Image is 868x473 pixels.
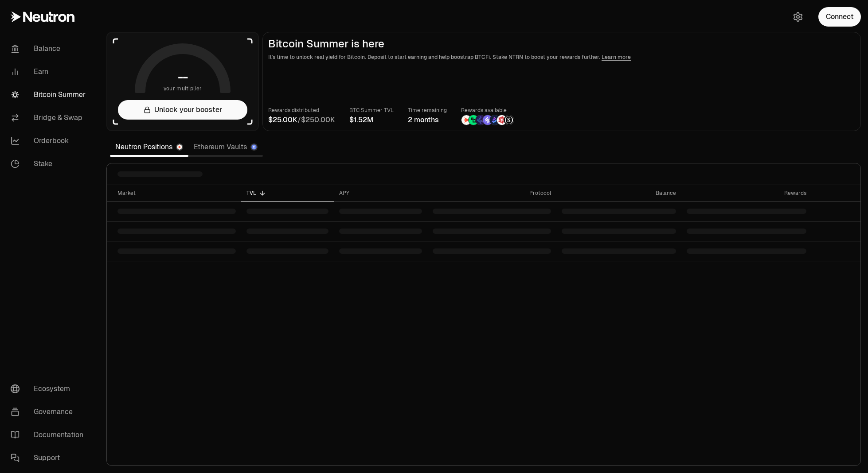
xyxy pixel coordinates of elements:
img: Bedrock Diamonds [490,115,500,125]
a: Orderbook [4,129,96,152]
a: Bridge & Swap [4,106,96,129]
h1: -- [178,70,188,84]
a: Neutron Positions [110,138,188,156]
div: TVL [246,190,328,197]
button: Unlock your booster [118,100,247,120]
img: EtherFi Points [476,115,485,125]
img: NTRN [461,115,471,125]
img: Ethereum Logo [251,144,257,150]
a: Balance [4,37,96,60]
p: Rewards distributed [268,106,335,115]
img: Neutron Logo [177,144,182,150]
p: Time remaining [408,106,447,115]
a: Support [4,446,96,469]
img: Lombard Lux [469,115,478,125]
div: Balance [562,190,676,197]
div: 2 months [408,115,447,125]
a: Stake [4,152,96,175]
div: APY [339,190,422,197]
img: Solv Points [483,115,493,125]
a: Learn more [602,54,631,61]
a: Earn [4,60,96,83]
img: Mars Fragments [497,115,507,125]
button: Connect [818,7,861,27]
p: BTC Summer TVL [349,106,394,115]
img: Structured Points [504,115,514,125]
p: It's time to unlock real yield for Bitcoin. Deposit to start earning and help boostrap BTCFi. Sta... [268,53,855,62]
div: Protocol [433,190,551,197]
span: your multiplier [164,84,202,93]
div: Market [117,190,236,197]
a: Ethereum Vaults [188,138,263,156]
a: Bitcoin Summer [4,83,96,106]
div: / [268,115,335,125]
a: Governance [4,400,96,423]
a: Documentation [4,423,96,446]
h2: Bitcoin Summer is here [268,38,855,50]
a: Ecosystem [4,377,96,400]
div: Rewards [687,190,806,197]
p: Rewards available [461,106,514,115]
